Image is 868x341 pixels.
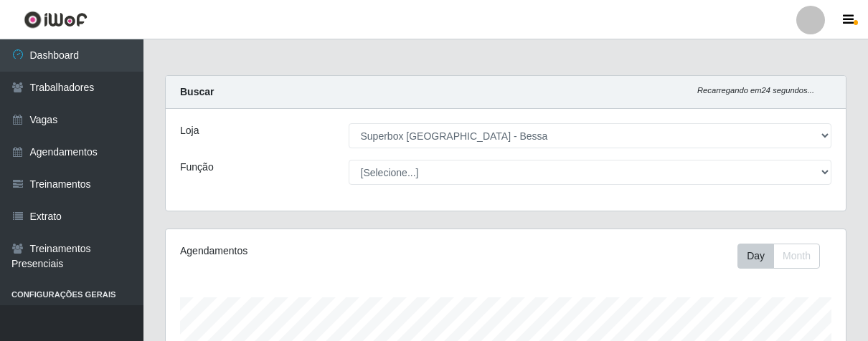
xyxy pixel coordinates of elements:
strong: Buscar [180,86,214,97]
label: Loja [180,123,199,138]
i: Recarregando em 24 segundos... [697,86,814,95]
label: Função [180,160,214,175]
button: Month [773,244,820,269]
button: Day [737,244,774,269]
img: CoreUI Logo [24,11,88,29]
div: Toolbar with button groups [737,244,831,269]
div: First group [737,244,820,269]
div: Agendamentos [180,244,439,259]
